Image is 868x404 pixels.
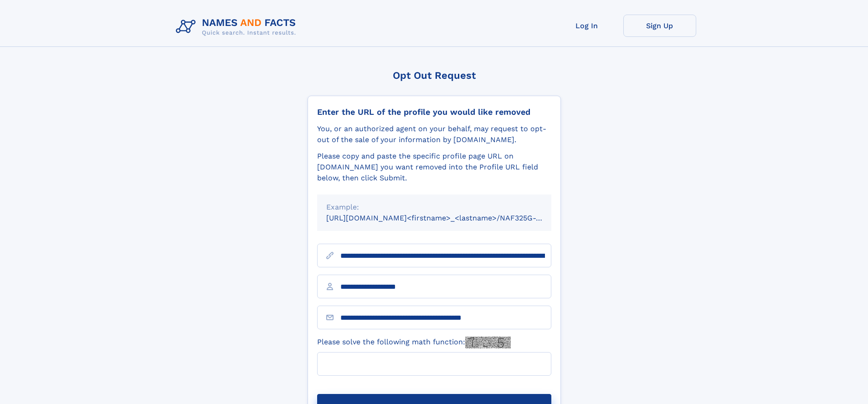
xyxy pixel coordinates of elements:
[172,15,303,39] img: Logo Names and Facts
[317,337,511,348] label: Please solve the following math function:
[317,123,551,145] div: You, or an authorized agent on your behalf, may request to opt-out of the sale of your informatio...
[623,15,696,37] a: Sign Up
[308,70,561,81] div: Opt Out Request
[317,107,551,117] div: Enter the URL of the profile you would like removed
[326,214,569,222] small: [URL][DOMAIN_NAME]<firstname>_<lastname>/NAF325G-xxxxxxxx
[317,151,551,184] div: Please copy and paste the specific profile page URL on [DOMAIN_NAME] you want removed into the Pr...
[550,15,623,37] a: Log In
[326,202,542,213] div: Example:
